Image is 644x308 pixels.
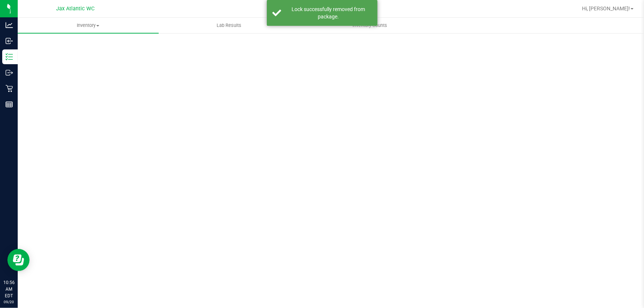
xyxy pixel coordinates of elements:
[6,37,13,45] inline-svg: Inbound
[3,279,14,299] p: 10:56 AM EDT
[18,22,159,29] span: Inventory
[582,6,630,11] span: Hi, [PERSON_NAME]!
[6,85,13,92] inline-svg: Retail
[6,53,13,60] inline-svg: Inventory
[56,6,94,12] span: Jax Atlantic WC
[3,299,14,305] p: 09/20
[285,6,372,20] div: Lock successfully removed from package.
[159,18,300,33] a: Lab Results
[18,18,159,33] a: Inventory
[6,21,13,29] inline-svg: Analytics
[6,69,13,76] inline-svg: Outbound
[6,101,13,108] inline-svg: Reports
[7,249,30,271] iframe: Resource center
[207,22,251,29] span: Lab Results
